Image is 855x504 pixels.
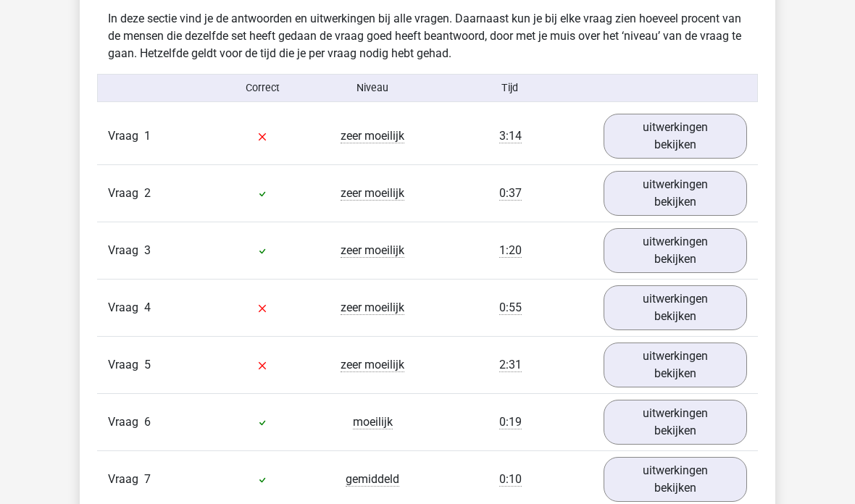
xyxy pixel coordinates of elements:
[108,185,144,202] span: Vraag
[108,471,144,488] span: Vraag
[604,400,747,445] a: uitwerkingen bekijken
[604,171,747,216] a: uitwerkingen bekijken
[499,358,522,372] span: 2:31
[144,358,151,371] span: 5
[604,285,747,330] a: uitwerkingen bekijken
[97,10,758,62] div: In deze sectie vind je de antwoorden en uitwerkingen bij alle vragen. Daarnaast kun je bij elke v...
[604,343,747,387] a: uitwerkingen bekijken
[144,243,151,257] span: 3
[108,242,144,259] span: Vraag
[604,114,747,159] a: uitwerkingen bekijken
[499,472,522,487] span: 0:10
[208,80,318,96] div: Correct
[604,228,747,273] a: uitwerkingen bekijken
[144,301,151,314] span: 4
[499,243,522,258] span: 1:20
[341,129,404,143] span: zeer moeilijk
[144,415,151,429] span: 6
[341,243,404,258] span: zeer moeilijk
[341,301,404,315] span: zeer moeilijk
[317,80,427,96] div: Niveau
[108,413,144,431] span: Vraag
[499,129,522,143] span: 3:14
[353,415,393,429] span: moeilijk
[341,186,404,201] span: zeer moeilijk
[499,186,522,201] span: 0:37
[108,299,144,316] span: Vraag
[108,356,144,374] span: Vraag
[144,472,151,486] span: 7
[604,457,747,502] a: uitwerkingen bekijken
[427,80,593,96] div: Tijd
[144,186,151,200] span: 2
[108,127,144,145] span: Vraag
[341,358,404,372] span: zeer moeilijk
[499,415,522,429] span: 0:19
[144,129,151,143] span: 1
[499,301,522,315] span: 0:55
[346,472,399,487] span: gemiddeld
